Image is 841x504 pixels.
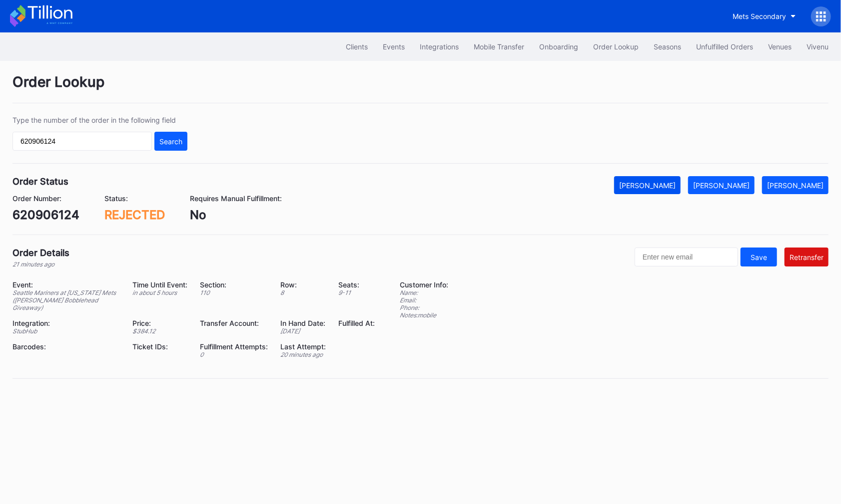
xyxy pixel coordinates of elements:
[412,37,466,56] button: Integrations
[400,296,448,304] div: Email:
[12,132,152,151] input: GT59662
[12,327,120,335] div: StubHub
[12,319,120,327] div: Integration:
[338,37,375,56] button: Clients
[646,37,689,56] button: Seasons
[190,194,282,203] div: Requires Manual Fulfillment:
[346,42,368,51] div: Clients
[12,260,69,268] div: 21 minutes ago
[104,194,165,203] div: Status:
[761,37,799,56] button: Venues
[767,181,824,190] div: [PERSON_NAME]
[132,319,187,327] div: Price:
[200,319,268,327] div: Transfer Account:
[532,37,586,56] button: Onboarding
[200,351,268,358] div: 0
[200,342,268,351] div: Fulfillment Attempts:
[280,280,326,289] div: Row:
[338,289,375,296] div: 9 - 11
[539,42,578,51] div: Onboarding
[190,208,282,222] div: No
[693,181,750,190] div: [PERSON_NAME]
[466,37,532,56] button: Mobile Transfer
[280,327,326,335] div: [DATE]
[733,12,786,20] div: Mets Secondary
[12,289,120,311] div: Seattle Mariners at [US_STATE] Mets ([PERSON_NAME] Bobblehead Giveaway)
[159,137,182,146] div: Search
[280,351,326,358] div: 20 minutes ago
[768,42,792,51] div: Venues
[785,248,829,266] button: Retransfer
[751,253,767,261] div: Save
[12,208,79,222] div: 620906124
[474,42,524,51] div: Mobile Transfer
[154,132,187,151] button: Search
[280,319,326,327] div: In Hand Date:
[689,37,761,56] button: Unfulfilled Orders
[132,342,187,351] div: Ticket IDs:
[12,280,120,289] div: Event:
[619,181,676,190] div: [PERSON_NAME]
[400,304,448,311] div: Phone:
[807,42,829,51] div: Vivenu
[12,194,79,203] div: Order Number:
[725,7,804,25] button: Mets Secondary
[280,342,326,351] div: Last Attempt:
[200,280,268,289] div: Section:
[790,253,824,261] div: Retransfer
[132,289,187,296] div: in about 5 hours
[338,280,375,289] div: Seats:
[593,42,639,51] div: Order Lookup
[132,327,187,335] div: $ 384.12
[688,176,755,194] button: [PERSON_NAME]
[132,280,187,289] div: Time Until Event:
[654,42,681,51] div: Seasons
[799,37,836,56] button: Vivenu
[12,73,829,103] div: Order Lookup
[12,116,187,124] div: Type the number of the order in the following field
[375,37,412,56] button: Events
[741,248,777,266] button: Save
[400,311,448,319] div: Notes: mobile
[12,176,68,187] div: Order Status
[200,289,268,296] div: 110
[400,289,448,296] div: Name:
[696,42,753,51] div: Unfulfilled Orders
[635,248,738,266] input: Enter new email
[586,37,646,56] button: Order Lookup
[420,42,459,51] div: Integrations
[280,289,326,296] div: 8
[400,280,448,289] div: Customer Info:
[12,248,69,258] div: Order Details
[12,342,120,351] div: Barcodes:
[762,176,829,194] button: [PERSON_NAME]
[338,319,375,327] div: Fulfilled At:
[104,208,165,222] div: REJECTED
[383,42,405,51] div: Events
[614,176,681,194] button: [PERSON_NAME]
